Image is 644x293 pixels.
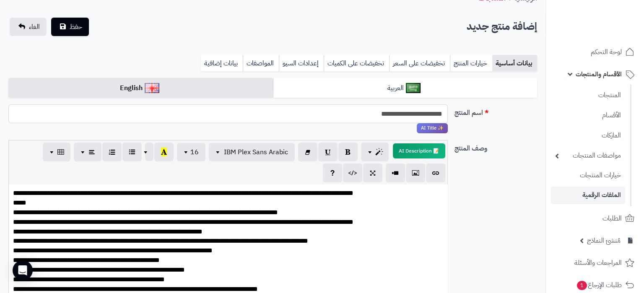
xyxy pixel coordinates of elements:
[551,106,625,124] a: الأقسام
[574,257,622,269] span: المراجعات والأسئلة
[243,55,279,72] a: المواصفات
[389,55,450,72] a: تخفيضات على السعر
[51,18,89,36] button: حفظ
[10,18,47,36] a: الغاء
[576,68,622,80] span: الأقسام والمنتجات
[576,279,622,291] span: طلبات الإرجاع
[450,55,492,72] a: خيارات المنتج
[551,86,625,104] a: المنتجات
[224,147,288,157] span: IBM Plex Sans Arabic
[209,143,295,161] button: IBM Plex Sans Arabic
[190,147,199,157] span: 16
[602,213,622,224] span: الطلبات
[587,18,636,35] img: logo-2.png
[577,280,587,290] span: 1
[70,22,82,32] span: حفظ
[451,104,540,118] label: اسم المنتج
[417,123,448,133] span: انقر لاستخدام رفيقك الذكي
[551,42,639,62] a: لوحة التحكم
[591,46,622,58] span: لوحة التحكم
[551,166,625,184] a: خيارات المنتجات
[324,55,389,72] a: تخفيضات على الكميات
[406,83,421,93] img: العربية
[145,83,159,93] img: English
[201,55,243,72] a: بيانات إضافية
[8,78,273,99] a: English
[551,127,625,145] a: الماركات
[279,55,324,72] a: إعدادات السيو
[551,147,625,165] a: مواصفات المنتجات
[451,140,540,153] label: وصف المنتج
[551,187,625,204] a: الملفات الرقمية
[551,253,639,273] a: المراجعات والأسئلة
[587,235,621,246] span: مُنشئ النماذج
[492,55,537,72] a: بيانات أساسية
[393,143,445,158] button: 📝 AI Description
[13,260,33,280] div: Open Intercom Messenger
[551,208,639,228] a: الطلبات
[177,143,205,161] button: 16
[273,78,538,99] a: العربية
[467,18,537,35] h2: إضافة منتج جديد
[29,22,40,32] span: الغاء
